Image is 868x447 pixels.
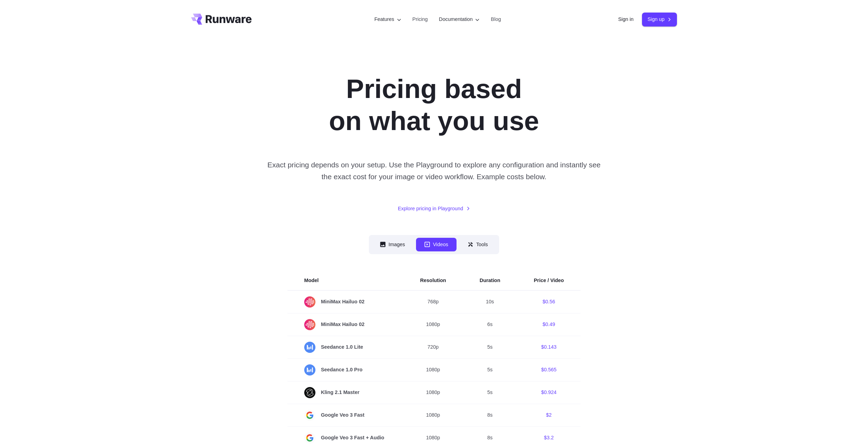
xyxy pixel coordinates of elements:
td: $0.924 [517,381,581,404]
th: Resolution [403,271,463,290]
td: $0.56 [517,290,581,313]
span: Seedance 1.0 Lite [304,342,387,353]
td: 10s [463,290,517,313]
span: Kling 2.1 Master [304,387,387,398]
td: 1080p [403,381,463,404]
a: Go to / [191,14,252,25]
td: $0.143 [517,336,581,358]
td: 1080p [403,313,463,336]
label: Documentation [439,15,480,23]
td: 720p [403,336,463,358]
span: MiniMax Hailuo 02 [304,319,387,330]
button: Images [372,238,413,251]
a: Sign in [618,15,634,23]
td: $0.49 [517,313,581,336]
td: 1080p [403,358,463,381]
label: Features [374,15,401,23]
a: Sign up [642,13,677,26]
td: 5s [463,381,517,404]
a: Pricing [413,15,428,23]
td: 1080p [403,404,463,426]
th: Model [287,271,403,290]
th: Duration [463,271,517,290]
th: Price / Video [517,271,581,290]
button: Videos [416,238,457,251]
p: Exact pricing depends on your setup. Use the Playground to explore any configuration and instantl... [264,159,604,182]
span: MiniMax Hailuo 02 [304,296,387,308]
td: 5s [463,358,517,381]
td: $2 [517,404,581,426]
span: Google Veo 3 Fast [304,410,387,421]
td: 768p [403,290,463,313]
h1: Pricing based on what you use [240,73,629,137]
td: 5s [463,336,517,358]
td: $0.565 [517,358,581,381]
a: Blog [491,15,501,23]
span: Google Veo 3 Fast + Audio [304,432,387,444]
td: 6s [463,313,517,336]
button: Tools [459,238,496,251]
td: 8s [463,404,517,426]
span: Seedance 1.0 Pro [304,364,387,376]
a: Explore pricing in Playground [398,205,470,213]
